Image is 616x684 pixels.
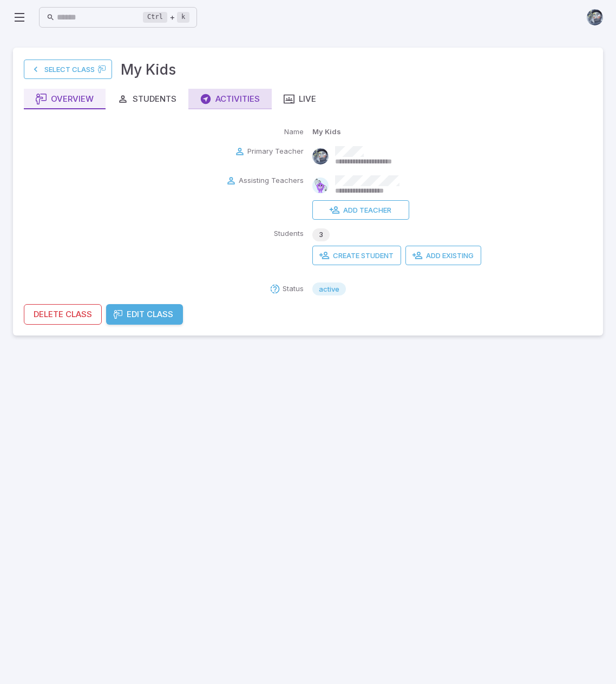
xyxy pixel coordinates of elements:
[284,127,304,137] p: Name
[200,93,260,105] div: Activities
[117,93,176,105] div: Students
[312,284,346,294] span: active
[405,246,481,265] button: Add Existing
[121,58,176,80] h3: My Kids
[284,93,316,105] div: Live
[143,11,189,24] div: +
[283,284,304,294] p: Status
[239,175,304,186] p: Assisting Teachers
[312,177,329,194] img: pentagon.svg
[312,127,341,137] p: My Kids
[247,146,304,157] p: Primary Teacher
[312,148,329,165] img: andrew.jpg
[177,12,189,23] kbd: k
[106,304,183,325] button: Edit Class
[274,228,304,239] p: Students
[24,304,102,325] button: Delete Class
[312,246,401,265] button: Create Student
[36,93,94,105] div: Overview
[24,60,112,79] a: Select Class
[312,200,409,220] button: Add Teacher
[312,229,330,240] span: 3
[143,12,167,23] kbd: Ctrl
[587,9,603,25] img: andrew.jpg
